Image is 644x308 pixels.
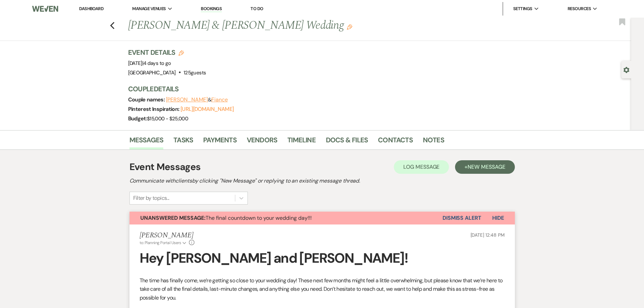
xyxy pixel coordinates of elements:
[140,276,505,302] p: The time has finally come, we’re getting so close to your wedding day! These next few months migh...
[173,135,193,149] a: Tasks
[79,6,103,11] a: Dashboard
[133,194,169,202] div: Filter by topics...
[32,2,58,16] img: Weven Logo
[568,5,591,12] span: Resources
[203,135,237,149] a: Payments
[140,231,195,240] h5: [PERSON_NAME]
[166,97,208,102] button: [PERSON_NAME]
[142,60,171,67] span: |
[128,48,206,57] h3: Event Details
[147,115,188,122] span: $15,000 - $25,000
[184,69,206,76] span: 125 guests
[128,18,431,34] h1: [PERSON_NAME] & [PERSON_NAME] Wedding
[403,163,439,170] span: Log Message
[455,160,515,174] button: +New Message
[513,5,532,12] span: Settings
[471,232,505,238] span: [DATE] 12:48 PM
[394,160,449,174] button: Log Message
[201,6,222,12] a: Bookings
[140,214,206,221] strong: Unanswered Message:
[140,214,312,221] span: The final countdown to your wedding day!!!
[128,96,166,103] span: Couple names:
[129,212,443,224] button: Unanswered Message:The final countdown to your wedding day!!!
[287,135,316,149] a: Timeline
[326,135,368,149] a: Docs & Files
[481,212,515,224] button: Hide
[140,240,188,246] button: to: Planning Portal Users
[140,249,408,267] strong: Hey [PERSON_NAME] and [PERSON_NAME]!
[247,135,277,149] a: Vendors
[129,160,201,174] h1: Event Messages
[128,84,507,94] h3: Couple Details
[143,60,171,67] span: 4 days to go
[128,69,176,76] span: [GEOGRAPHIC_DATA]
[443,212,481,224] button: Dismiss Alert
[623,66,629,73] button: Open lead details
[140,240,181,245] span: to: Planning Portal Users
[211,97,228,102] button: Fiance
[129,135,164,149] a: Messages
[181,105,234,113] a: [URL][DOMAIN_NAME]
[128,60,171,67] span: [DATE]
[492,214,504,221] span: Hide
[251,6,263,11] a: To Do
[423,135,444,149] a: Notes
[347,24,352,30] button: Edit
[132,5,166,12] span: Manage Venues
[468,163,505,170] span: New Message
[128,115,147,122] span: Budget:
[166,96,228,103] span: &
[128,105,181,113] span: Pinterest Inspiration:
[378,135,413,149] a: Contacts
[129,177,515,185] h2: Communicate with clients by clicking "New Message" or replying to an existing message thread.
